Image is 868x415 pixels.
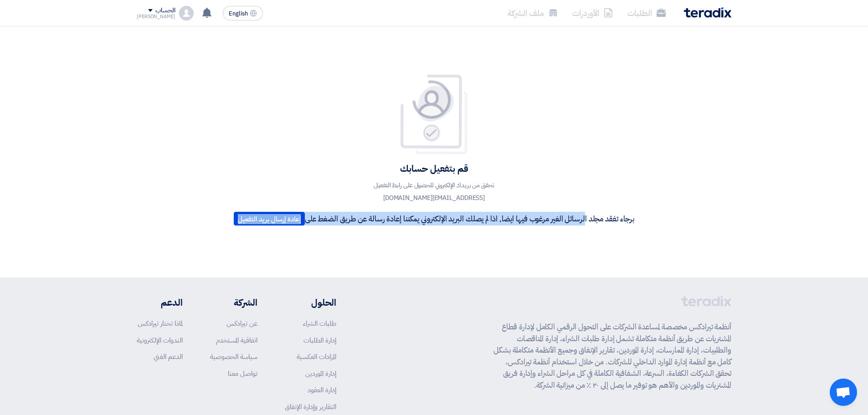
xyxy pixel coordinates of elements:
li: الدعم [137,296,183,309]
div: [PERSON_NAME] [137,14,175,19]
img: Your account is pending for verification [398,74,471,155]
span: English [229,10,248,17]
a: تواصل معنا [228,369,257,379]
a: طلبات الشراء [303,318,336,328]
a: إدارة الطلبات [303,335,336,345]
a: سياسة الخصوصية [210,352,257,362]
a: التقارير وإدارة الإنفاق [285,402,336,412]
a: لماذا تختار تيرادكس [138,318,183,328]
h4: قم بتفعيل حسابك [234,163,634,174]
p: برجاء تفقد مجلد الرسائل الغير مرغوب فيها ايضا, اذا لم يصلك البريد الإلكتروني يمكننا إعادة رسالة ع... [234,212,634,225]
a: عن تيرادكس [226,318,257,328]
a: اتفاقية المستخدم [216,335,257,345]
p: تحقق من بريدك الإلكتروني للحصول على رابط التفعيل [EMAIL_ADDRESS][DOMAIN_NAME] [352,179,516,205]
button: English [223,6,263,20]
li: الحلول [285,296,336,309]
a: إدارة العقود [308,385,336,395]
div: الحساب [155,7,175,15]
li: الشركة [210,296,257,309]
a: الندوات الإلكترونية [137,335,183,345]
img: Teradix logo [684,7,731,18]
button: إعادة إرسال بريد التفعيل [234,212,305,225]
p: أنظمة تيرادكس مخصصة لمساعدة الشركات على التحول الرقمي الكامل لإدارة قطاع المشتريات عن طريق أنظمة ... [493,321,731,391]
img: profile_test.png [179,6,194,20]
a: الدعم الفني [154,352,183,362]
a: المزادات العكسية [297,352,336,362]
a: إدارة الموردين [305,369,336,379]
div: Open chat [830,379,857,406]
